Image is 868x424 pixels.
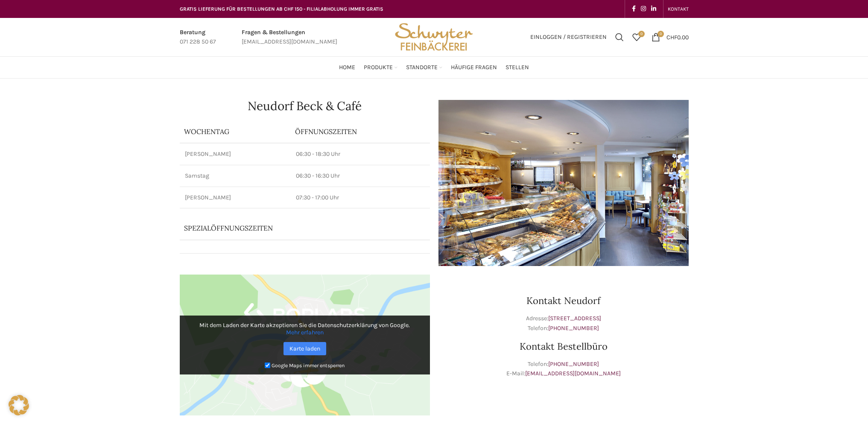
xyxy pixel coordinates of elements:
input: Google Maps immer entsperren [265,363,270,368]
span: Einloggen / Registrieren [530,34,607,40]
span: Standorte [406,64,438,72]
span: 0 [658,31,664,37]
p: Spezialöffnungszeiten [184,223,402,233]
p: Adresse: Telefon: [438,314,689,333]
a: KONTAKT [668,0,689,18]
a: Einloggen / Registrieren [526,29,611,46]
span: CHF [666,33,677,41]
a: [PHONE_NUMBER] [548,325,599,332]
a: Instagram social link [638,3,649,15]
p: 07:30 - 17:00 Uhr [296,193,425,202]
span: Home [339,64,355,72]
h3: Kontakt Neudorf [438,296,689,305]
a: Facebook social link [629,3,638,15]
p: 06:30 - 18:30 Uhr [296,150,425,158]
span: KONTAKT [668,6,689,12]
p: Mit dem Laden der Karte akzeptieren Sie die Datenschutzerklärung von Google. [186,322,424,336]
a: Mehr erfahren [286,329,324,336]
a: Infobox link [242,28,337,47]
h1: Neudorf Beck & Café [180,100,430,112]
div: Secondary navigation [663,0,693,18]
p: 06:30 - 16:30 Uhr [296,172,425,180]
a: Linkedin social link [649,3,659,15]
p: Samstag [185,172,286,180]
a: Produkte [364,59,397,76]
a: Stellen [506,59,529,76]
bdi: 0.00 [666,33,689,41]
div: Meine Wunschliste [628,29,645,46]
img: Google Maps [180,275,430,415]
div: Main navigation [175,59,693,76]
a: [STREET_ADDRESS] [548,315,601,322]
a: Standorte [406,59,442,76]
a: Karte laden [283,342,326,355]
a: Home [339,59,355,76]
a: [EMAIL_ADDRESS][DOMAIN_NAME] [525,370,621,377]
a: Häufige Fragen [451,59,497,76]
a: Infobox link [180,28,216,47]
img: Bäckerei Schwyter [392,18,476,56]
span: Stellen [506,64,529,72]
a: Suchen [611,29,628,46]
a: 0 CHF0.00 [647,29,693,46]
p: Telefon: E-Mail: [438,360,689,379]
a: Site logo [392,33,476,40]
p: Wochentag [184,127,286,136]
a: [PHONE_NUMBER] [548,360,599,368]
a: 0 [628,29,645,46]
span: 0 [638,31,645,37]
h3: Kontakt Bestellbüro [438,342,689,351]
p: ÖFFNUNGSZEITEN [295,127,426,136]
span: GRATIS LIEFERUNG FÜR BESTELLUNGEN AB CHF 150 - FILIALABHOLUNG IMMER GRATIS [180,6,383,12]
span: Häufige Fragen [451,64,497,72]
span: Produkte [364,64,393,72]
small: Google Maps immer entsperren [272,363,345,368]
p: [PERSON_NAME] [185,150,286,158]
p: [PERSON_NAME] [185,193,286,202]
